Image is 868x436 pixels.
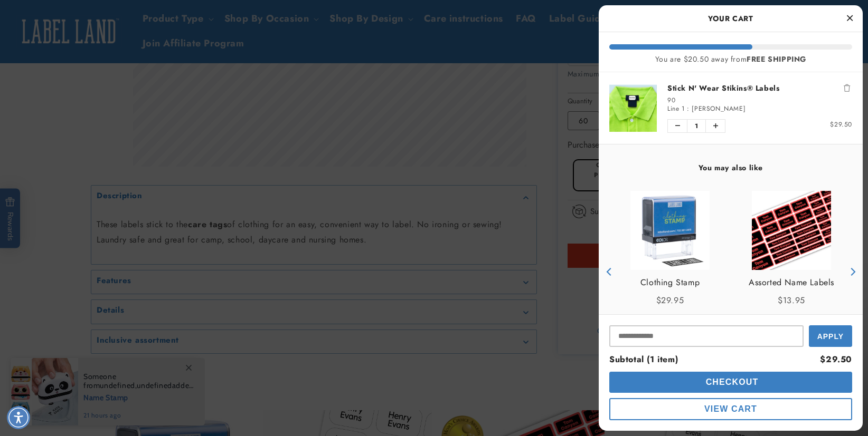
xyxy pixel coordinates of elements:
span: $13.95 [778,294,805,306]
button: Decrease quantity of Stick N' Wear Stikins® Labels [668,120,687,132]
span: Checkout [703,377,759,386]
span: Apply [817,332,844,341]
button: Apply [809,325,852,347]
div: product [731,180,852,363]
span: : [687,104,690,113]
button: Next [844,264,860,279]
div: You are $20.50 away from [609,55,852,64]
button: cart [609,398,852,420]
div: 90 [667,96,852,104]
button: Do these labels need ironing? [42,59,147,79]
a: View Assorted Name Labels [749,275,834,290]
a: View Clothing Stamp [640,275,700,290]
img: Clothing Stamp - Label Land [630,191,710,270]
h2: Your Cart [609,11,852,26]
img: Assorted Name Labels - Label Land [752,191,831,270]
button: Remove Stick N' Wear Stikins® Labels [842,83,852,93]
h4: You may also like [609,163,852,172]
span: View Cart [704,404,757,413]
a: Stick N' Wear Stikins® Labels [667,83,852,93]
span: $29.50 [830,120,852,129]
span: Subtotal (1 item) [609,353,678,365]
button: cart [609,372,852,393]
div: Accessibility Menu [7,406,30,429]
span: [PERSON_NAME] [692,104,746,113]
img: Stick N' Wear Stikins® Labels [609,84,657,132]
input: Input Discount [609,325,804,347]
li: product [609,72,852,144]
span: 1 [687,120,706,132]
b: FREE SHIPPING [747,54,806,64]
span: $29.95 [656,294,684,306]
div: $29.50 [820,352,852,367]
button: Can these labels be used on uniforms? [15,30,147,50]
button: Increase quantity of Stick N' Wear Stikins® Labels [706,120,725,132]
div: product [609,180,731,363]
button: Previous [601,264,617,279]
button: Close Cart [842,11,857,26]
span: Line 1 [667,104,685,113]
